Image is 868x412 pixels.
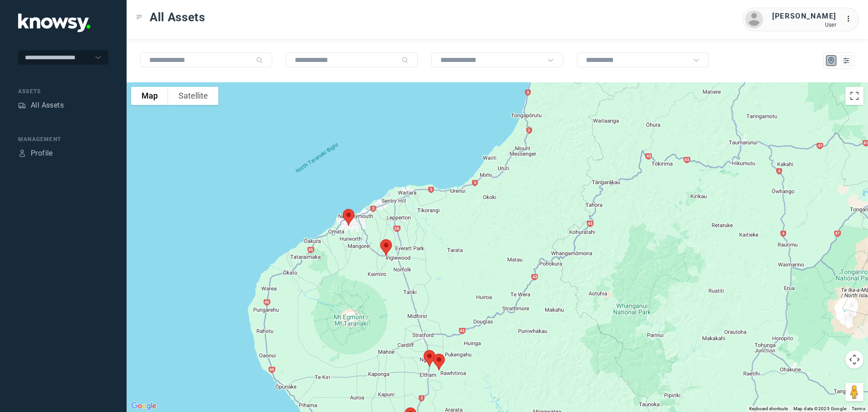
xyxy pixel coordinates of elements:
[401,57,409,64] div: Search
[168,87,218,105] button: Show satellite imagery
[18,101,26,109] div: Assets
[150,9,205,25] span: All Assets
[18,135,108,143] div: Management
[18,100,64,111] a: AssetsAll Assets
[845,14,856,24] div: :
[749,406,788,412] button: Keyboard shortcuts
[793,406,846,411] span: Map data ©2025 Google
[845,383,863,401] button: Drag Pegman onto the map to open Street View
[129,400,159,412] img: Google
[845,87,863,105] button: Toggle fullscreen view
[256,57,263,64] div: Search
[131,87,168,105] button: Show street map
[827,57,835,65] div: Map
[772,11,836,22] div: [PERSON_NAME]
[772,22,836,28] div: User
[745,10,763,28] img: avatar.png
[845,14,856,26] div: :
[18,87,108,95] div: Assets
[852,406,865,411] a: Terms (opens in new tab)
[31,148,53,159] div: Profile
[846,15,855,22] tspan: ...
[842,57,850,65] div: List
[136,14,142,20] div: Toggle Menu
[845,350,863,369] button: Map camera controls
[31,100,64,111] div: All Assets
[129,400,159,412] a: Open this area in Google Maps (opens a new window)
[18,14,90,32] img: Application Logo
[18,149,26,157] div: Profile
[18,148,53,159] a: ProfileProfile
